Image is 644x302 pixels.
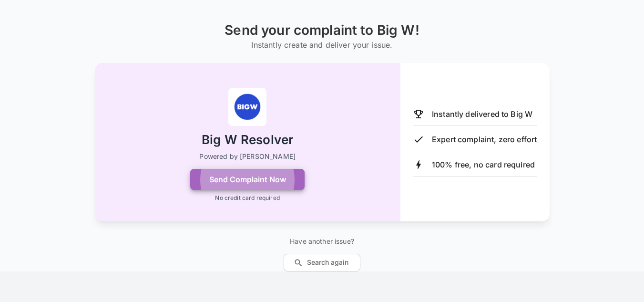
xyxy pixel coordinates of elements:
p: No credit card required [215,194,279,202]
h2: Big W Resolver [202,132,293,148]
button: Send Complaint Now [190,169,305,190]
img: Big W [228,88,266,126]
p: Expert complaint, zero effort [432,134,537,145]
p: Instantly delivered to Big W [432,108,532,120]
p: Powered by [PERSON_NAME] [199,152,296,161]
p: Have another issue? [284,237,360,246]
button: Search again [284,254,360,271]
h6: Instantly create and deliver your issue. [225,38,419,52]
h1: Send your complaint to Big W! [225,22,419,38]
p: 100% free, no card required [432,159,535,170]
